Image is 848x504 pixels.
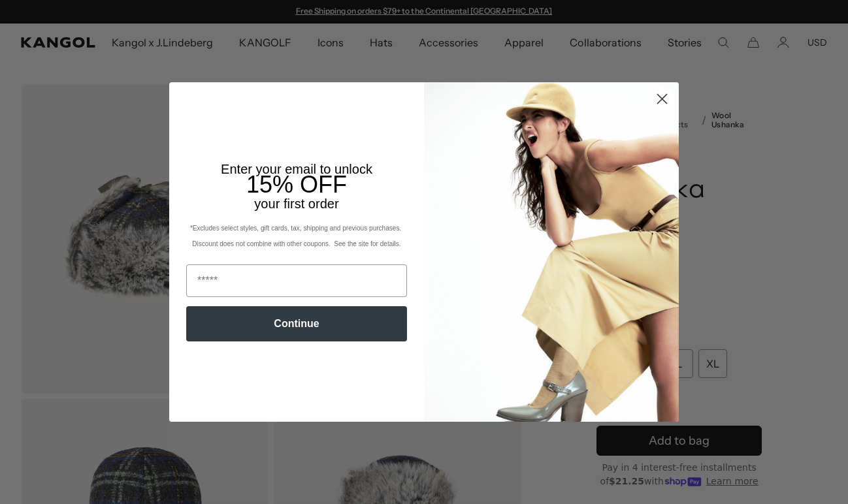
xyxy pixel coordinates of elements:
img: 93be19ad-e773-4382-80b9-c9d740c9197f.jpeg [424,82,679,422]
span: 15% OFF [246,171,347,198]
button: Close dialog [651,87,674,110]
span: *Excludes select styles, gift cards, tax, shipping and previous purchases. Discount does not comb... [190,225,403,247]
input: Email [186,264,407,297]
span: your first order [254,197,338,211]
span: Enter your email to unlock [221,162,372,176]
button: Continue [186,306,407,341]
